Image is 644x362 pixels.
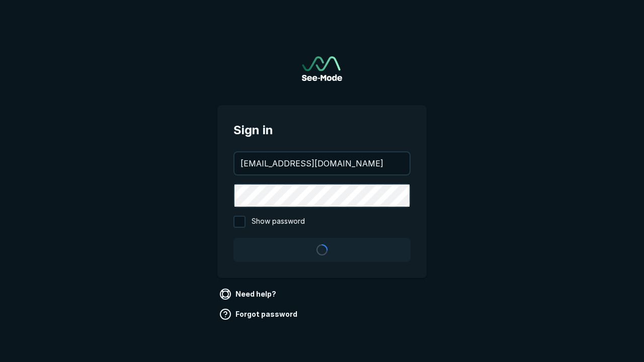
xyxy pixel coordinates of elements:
img: See-Mode Logo [302,56,342,81]
a: Forgot password [217,306,301,322]
span: Sign in [233,121,411,139]
span: Show password [252,216,305,228]
input: your@email.com [234,152,410,174]
a: Go to sign in [302,56,342,81]
a: Need help? [217,286,280,302]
